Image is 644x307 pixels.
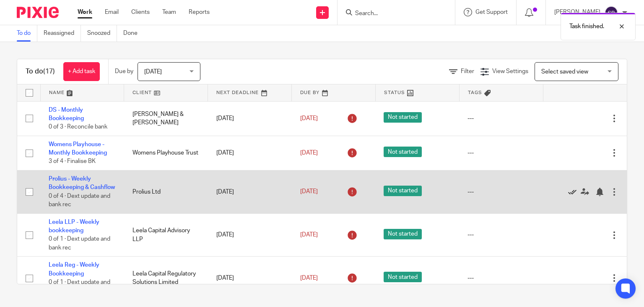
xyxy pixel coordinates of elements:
[44,25,81,42] a: Reassigned
[208,213,292,257] td: [DATE]
[384,229,422,239] span: Not started
[49,193,110,208] span: 0 of 4 · Dext update and bank rec
[467,231,535,239] div: ---
[49,107,84,121] a: DS - Monthly Bookkeeping
[131,8,150,16] a: Clients
[124,170,208,213] td: Prolius Ltd
[105,8,119,16] a: Email
[49,176,115,190] a: Prolius - Weekly Bookkeeping & Cashflow
[124,101,208,136] td: [PERSON_NAME] & [PERSON_NAME]
[541,69,588,75] span: Select saved view
[49,142,107,156] a: Womens Playhouse - Monthly Bookkeeping
[115,67,133,76] p: Due by
[467,114,535,123] div: ---
[144,69,162,75] span: [DATE]
[87,25,117,42] a: Snoozed
[124,136,208,170] td: Womens Playhouse Trust
[26,67,55,76] h1: To do
[78,8,92,16] a: Work
[124,213,208,257] td: Leela Capital Advisory LLP
[605,6,618,19] img: svg%3E
[49,262,99,276] a: Leela Reg - Weekly Bookkeeping
[300,189,318,195] span: [DATE]
[492,68,528,74] span: View Settings
[49,124,107,130] span: 0 of 3 · Reconcile bank
[49,219,99,234] a: Leela LLP - Weekly bookkeeping
[49,159,96,165] span: 3 of 4 · Finalise BK
[17,7,59,18] img: Pixie
[49,236,110,251] span: 0 of 1 · Dext update and bank rec
[208,170,292,213] td: [DATE]
[123,25,144,42] a: Done
[300,275,318,281] span: [DATE]
[467,188,535,196] div: ---
[568,188,581,196] a: Mark as done
[384,147,422,157] span: Not started
[461,68,474,74] span: Filter
[189,8,210,16] a: Reports
[384,272,422,282] span: Not started
[467,149,535,157] div: ---
[569,22,604,31] p: Task finished.
[63,62,100,81] a: + Add task
[49,279,110,294] span: 0 of 1 · Dext update and bank rec
[300,150,318,156] span: [DATE]
[300,232,318,238] span: [DATE]
[468,90,482,95] span: Tags
[208,257,292,300] td: [DATE]
[208,101,292,136] td: [DATE]
[162,8,176,16] a: Team
[467,274,535,282] div: ---
[17,25,37,42] a: To do
[43,68,55,75] span: (17)
[384,112,422,123] span: Not started
[208,136,292,170] td: [DATE]
[124,257,208,300] td: Leela Capital Regulatory Solutions Limited
[300,115,318,121] span: [DATE]
[384,186,422,196] span: Not started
